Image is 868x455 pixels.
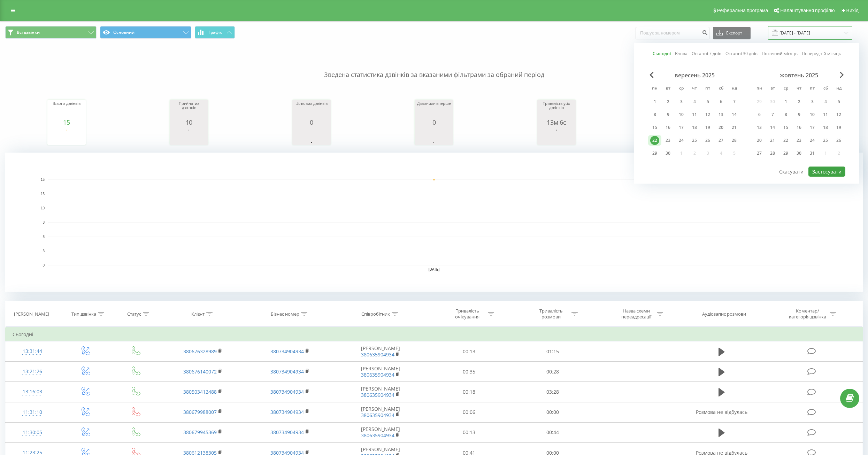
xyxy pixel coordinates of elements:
div: 28 [768,149,777,158]
div: 21 [730,123,739,132]
div: Назва схеми переадресації [618,308,655,320]
div: чт 9 жовт 2025 р. [792,109,806,120]
span: Previous Month [650,72,654,78]
a: Попередній місяць [802,50,841,57]
div: 13:16:03 [13,385,52,399]
div: ср 22 жовт 2025 р. [779,135,792,146]
div: 8 [781,110,790,119]
div: 16 [663,123,673,132]
text: 13 [41,192,45,196]
div: чт 18 вер 2025 р. [688,122,701,133]
div: Бізнес номер [271,311,299,317]
a: 380503412488 [183,388,217,395]
abbr: вівторок [663,84,673,94]
a: 380635904934 [361,371,394,378]
div: вт 21 жовт 2025 р. [766,135,779,146]
div: нд 14 вер 2025 р. [728,109,741,120]
div: 19 [834,123,843,132]
div: A chart. [294,126,329,147]
div: вересень 2025 [648,72,741,79]
div: Всього дзвінків [49,101,84,119]
div: пт 10 жовт 2025 р. [806,109,819,120]
div: чт 4 вер 2025 р. [688,97,701,107]
td: 00:13 [427,341,511,362]
abbr: субота [820,84,831,94]
div: 18 [690,123,699,132]
text: 15 [41,178,45,182]
a: 380734904934 [270,429,304,435]
div: Тривалість розмови [532,308,570,320]
div: Тривалість усіх дзвінків [539,101,574,119]
div: 10 [171,119,206,126]
abbr: понеділок [650,84,660,94]
div: чт 23 жовт 2025 р. [792,135,806,146]
div: 14 [730,110,739,119]
div: пн 15 вер 2025 р. [648,122,661,133]
button: Графік [195,26,235,39]
div: сб 18 жовт 2025 р. [819,122,832,133]
div: 24 [808,136,817,145]
a: 380734904934 [270,409,304,415]
div: 9 [794,110,804,119]
svg: A chart. [416,126,451,147]
div: ср 15 жовт 2025 р. [779,122,792,133]
abbr: субота [716,84,726,94]
abbr: четвер [689,84,700,94]
div: 11 [690,110,699,119]
div: жовтень 2025 [753,72,845,79]
div: пн 20 жовт 2025 р. [753,135,766,146]
div: Цільових дзвінків [294,101,329,119]
div: 13 [755,123,764,132]
div: 1 [781,97,790,106]
button: Всі дзвінки [5,26,97,39]
div: 0 [416,119,451,126]
div: сб 13 вер 2025 р. [714,109,728,120]
div: Аудіозапис розмови [702,311,746,317]
div: вт 30 вер 2025 р. [661,148,675,159]
div: 17 [808,123,817,132]
p: Зведена статистика дзвінків за вказаними фільтрами за обраний період [5,56,863,79]
div: 7 [768,110,777,119]
div: Коментар/категорія дзвінка [787,308,828,320]
div: 30 [663,149,673,158]
div: пт 3 жовт 2025 р. [806,97,819,107]
text: [DATE] [429,268,440,271]
div: 15 [650,123,659,132]
div: пн 27 жовт 2025 р. [753,148,766,159]
span: Розмова не відбулась [696,409,747,415]
td: 00:18 [427,382,511,402]
button: Скасувати [775,167,807,177]
div: 26 [703,136,712,145]
div: вт 14 жовт 2025 р. [766,122,779,133]
div: Дзвонили вперше [416,101,451,119]
div: 6 [755,110,764,119]
div: 15 [781,123,790,132]
text: 10 [41,206,45,210]
div: 27 [716,136,725,145]
span: Графік [208,30,222,35]
div: сб 25 жовт 2025 р. [819,135,832,146]
div: вт 7 жовт 2025 р. [766,109,779,120]
div: сб 20 вер 2025 р. [714,122,728,133]
div: 22 [781,136,790,145]
div: 31 [808,149,817,158]
button: Застосувати [808,167,845,177]
div: 6 [716,97,725,106]
div: 5 [834,97,843,106]
div: Клієнт [191,311,205,317]
a: 380676140072 [183,368,217,375]
div: пн 13 жовт 2025 р. [753,122,766,133]
span: Всі дзвінки [17,30,40,35]
div: 23 [663,136,673,145]
div: чт 11 вер 2025 р. [688,109,701,120]
div: ср 1 жовт 2025 р. [779,97,792,107]
div: 10 [677,110,686,119]
div: 20 [755,136,764,145]
div: 13 [716,110,725,119]
span: Вихід [846,8,859,13]
div: нд 21 вер 2025 р. [728,122,741,133]
td: Сьогодні [6,327,863,341]
a: 380635904934 [361,412,394,418]
div: 19 [703,123,712,132]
